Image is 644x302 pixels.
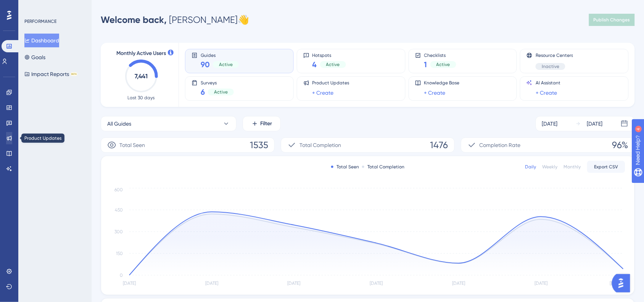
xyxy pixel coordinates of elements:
span: Knowledge Base [424,80,460,86]
tspan: [DATE] [205,281,218,286]
span: Guides [201,52,239,58]
span: Inactive [542,63,559,69]
div: Weekly [543,164,558,170]
span: 96% [612,139,628,151]
tspan: 300 [114,229,123,234]
span: Need Help? [18,2,48,11]
button: Export CSV [587,161,625,173]
span: Filter [261,119,272,128]
div: Total Seen [331,164,359,170]
a: + Create [424,88,446,97]
span: Publish Changes [594,17,630,23]
span: Active [326,61,340,68]
button: Filter [243,116,281,131]
div: Total Completion [362,164,404,170]
span: 1535 [250,139,268,151]
tspan: [DATE] [288,281,301,286]
div: [DATE] [542,119,558,128]
button: Impact ReportsBETA [24,67,77,81]
span: Monthly Active Users [116,49,166,58]
span: Completion Rate [480,141,521,150]
tspan: [DATE] [452,281,465,286]
div: [DATE] [587,119,603,128]
tspan: 450 [115,207,123,213]
button: Goals [24,50,45,64]
span: 4 [312,59,317,70]
span: Checklists [424,52,456,58]
div: Daily [525,164,536,170]
text: 7,441 [135,73,148,80]
span: Total Seen [119,141,145,150]
tspan: 150 [116,251,123,256]
a: + Create [312,88,334,97]
div: BETA [71,72,77,76]
div: PERFORMANCE [24,18,56,24]
span: 6 [201,87,205,97]
span: Surveys [201,80,234,85]
button: All Guides [101,116,237,131]
button: Dashboard [24,34,59,47]
span: Total Completion [299,141,341,150]
span: Export CSV [594,164,618,170]
tspan: 0 [120,273,123,278]
span: AI Assistant [536,80,560,86]
span: Welcome back, [101,14,167,25]
tspan: [DATE] [535,281,547,286]
span: Active [214,89,228,95]
tspan: [DATE] [123,281,136,286]
span: Active [436,61,450,68]
tspan: 600 [114,187,123,193]
a: + Create [536,88,557,97]
tspan: [DATE] [610,281,623,286]
tspan: [DATE] [370,281,383,286]
button: Publish Changes [589,14,635,26]
span: 90 [201,59,210,70]
span: Product Updates [312,80,349,86]
span: Resource Centers [536,52,573,58]
iframe: UserGuiding AI Assistant Launcher [612,272,635,295]
div: [PERSON_NAME] 👋 [101,14,249,26]
span: Active [219,61,233,68]
div: 4 [53,4,55,10]
span: Hotspots [312,52,346,58]
span: 1 [424,59,427,70]
span: 1476 [430,139,448,151]
span: Last 30 days [128,95,155,101]
div: Monthly [564,164,581,170]
span: All Guides [107,119,131,128]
